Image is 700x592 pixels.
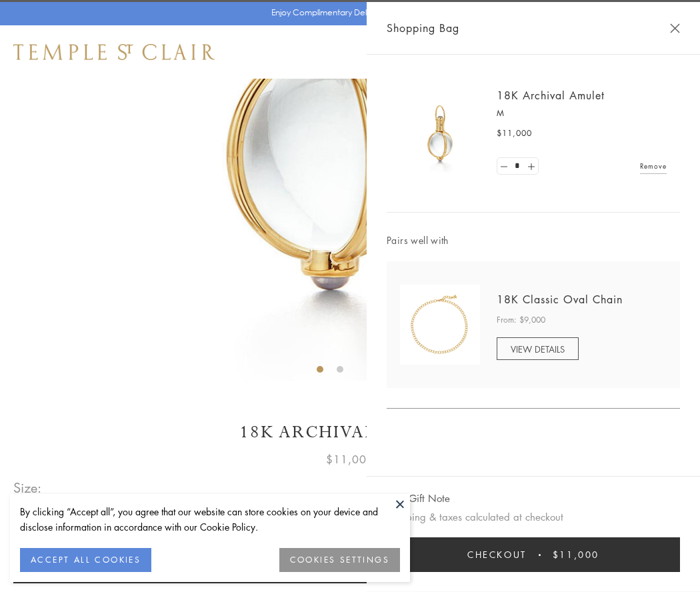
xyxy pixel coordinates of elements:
[13,477,43,499] span: Size:
[640,159,667,173] a: Remove
[387,509,680,525] p: Shipping & taxes calculated at checkout
[20,548,151,572] button: ACCEPT ALL COOKIES
[553,547,599,562] span: $11,000
[497,88,605,103] a: 18K Archival Amulet
[20,504,400,535] div: By clicking “Accept all”, you agree that our website can store cookies on your device and disclos...
[497,127,532,140] span: $11,000
[271,6,423,19] p: Enjoy Complimentary Delivery & Returns
[387,537,680,572] button: Checkout $11,000
[497,337,579,360] a: VIEW DETAILS
[497,158,511,175] a: Set quantity to 0
[524,158,537,175] a: Set quantity to 2
[387,490,450,507] button: Add Gift Note
[387,19,459,37] span: Shopping Bag
[13,44,215,60] img: Temple St. Clair
[670,23,680,33] button: Close Shopping Bag
[497,107,667,120] p: M
[400,285,480,365] img: N88865-OV18
[387,233,680,248] span: Pairs well with
[497,292,623,307] a: 18K Classic Oval Chain
[467,547,527,562] span: Checkout
[511,343,565,355] span: VIEW DETAILS
[13,421,687,444] h1: 18K Archival Amulet
[497,313,545,327] span: From: $9,000
[400,93,480,173] img: 18K Archival Amulet
[326,451,374,468] span: $11,000
[279,548,400,572] button: COOKIES SETTINGS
